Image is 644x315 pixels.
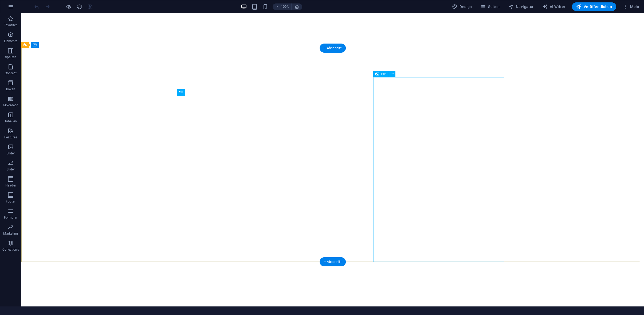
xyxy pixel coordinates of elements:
button: 100% [273,3,292,10]
div: + Abschnitt [320,257,346,266]
p: Boxen [6,87,15,91]
button: Klicke hier, um den Vorschau-Modus zu verlassen [65,3,72,10]
p: Elemente [4,39,18,43]
i: Bei Größenänderung Zoomstufe automatisch an das gewählte Gerät anpassen. [294,4,299,9]
div: Design (Strg+Alt+Y) [450,2,474,11]
button: reload [76,3,83,10]
i: Seite neu laden [76,4,83,10]
p: Marketing [3,231,18,236]
span: Bild [381,72,387,76]
p: Footer [6,199,15,204]
p: Favoriten [4,23,18,27]
p: Formular [4,215,18,220]
p: Spalten [5,55,16,59]
span: Design [452,4,472,9]
div: + Abschnitt [320,44,346,53]
span: Navigator [508,4,534,9]
p: Bilder [7,151,15,155]
span: Seiten [481,4,500,9]
p: Collections [2,247,19,252]
p: Tabellen [5,119,17,123]
p: Features [4,135,17,139]
p: Header [5,183,16,188]
button: Navigator [506,2,536,11]
button: Seiten [478,2,502,11]
span: Mehr [623,4,639,9]
p: Akkordeon [3,103,18,107]
button: Mehr [621,2,642,11]
p: Content [5,71,17,75]
button: Veröffentlichen [572,2,616,11]
h6: 100% [281,3,289,10]
p: Slider [7,167,15,172]
button: AI Writer [540,2,568,11]
button: Design [450,2,474,11]
span: Veröffentlichen [576,4,612,9]
span: AI Writer [542,4,566,9]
